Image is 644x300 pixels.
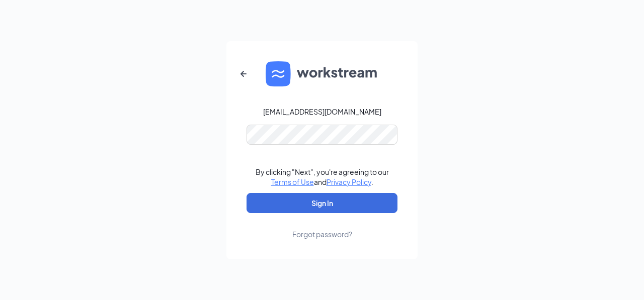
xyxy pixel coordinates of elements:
a: Terms of Use [271,177,314,186]
div: By clicking "Next", you're agreeing to our and . [256,167,389,187]
a: Privacy Policy [327,177,371,186]
svg: ArrowLeftNew [237,68,250,80]
div: [EMAIL_ADDRESS][DOMAIN_NAME] [263,107,381,117]
img: WS logo and Workstream text [266,61,378,86]
button: ArrowLeftNew [231,62,256,86]
div: Forgot password? [292,229,352,239]
button: Sign In [247,193,397,213]
a: Forgot password? [292,213,352,239]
